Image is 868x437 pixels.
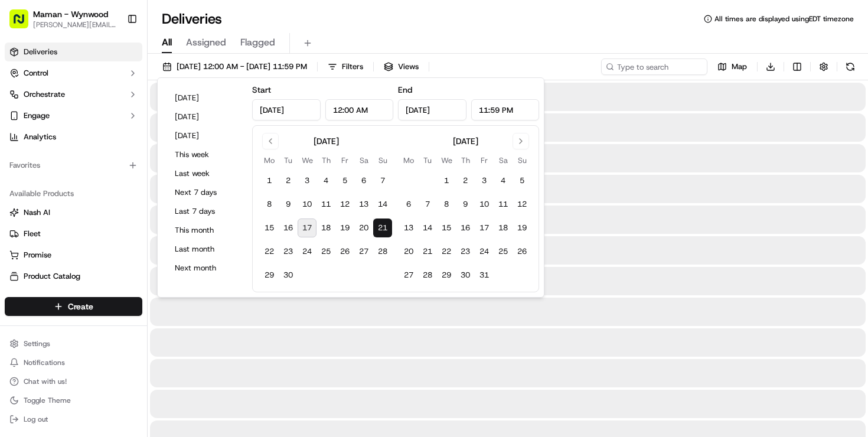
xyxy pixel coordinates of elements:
button: 15 [437,218,456,237]
button: 3 [298,171,316,190]
span: Deliveries [24,47,57,57]
button: Log out [5,411,142,428]
th: Tuesday [418,154,437,167]
button: 7 [373,171,392,190]
button: 13 [399,218,418,237]
th: Thursday [316,154,335,167]
button: Nash AI [5,203,142,222]
button: Control [5,64,142,83]
button: [DATE] [169,109,240,125]
button: Filters [322,58,368,75]
button: 15 [260,218,279,237]
span: Engage [24,110,50,121]
p: Welcome 👋 [12,47,215,66]
input: Type to search [601,58,707,75]
img: 1736555255976-a54dd68f-1ca7-489b-9aae-adbdc363a1c4 [12,113,33,134]
button: 10 [475,195,494,214]
button: Go to next month [513,133,529,149]
div: Start new chat [53,113,194,125]
th: Thursday [456,154,475,167]
button: See all [183,151,215,165]
th: Wednesday [298,154,316,167]
button: Go to previous month [262,133,279,149]
button: 21 [418,242,437,261]
a: 💻API Documentation [95,259,194,281]
span: Klarizel Pensader [37,183,97,193]
button: [DATE] 12:00 AM - [DATE] 11:59 PM [157,58,312,75]
span: All [162,35,172,50]
span: Control [24,68,48,79]
button: 25 [316,242,335,261]
span: Chat with us! [24,377,67,386]
th: Friday [335,154,354,167]
span: API Documentation [112,264,190,276]
button: 2 [456,171,475,190]
button: Refresh [842,58,859,75]
button: Settings [5,335,142,352]
div: 💻 [100,265,109,275]
button: 8 [437,195,456,214]
span: Promise [24,250,51,260]
button: Chat with us! [5,373,142,390]
button: Last 7 days [169,203,240,220]
th: Friday [475,154,494,167]
button: 12 [335,195,354,214]
button: Views [378,58,424,75]
button: 30 [279,266,298,285]
button: 16 [279,218,298,237]
button: Fleet [5,224,142,243]
th: Sunday [373,154,392,167]
button: 22 [437,242,456,261]
button: This month [169,222,240,239]
button: Orchestrate [5,85,142,104]
span: Assigned [186,35,226,50]
span: Views [398,61,419,72]
a: 📗Knowledge Base [7,259,95,281]
span: [DATE] 12:00 AM - [DATE] 11:59 PM [177,61,307,72]
span: Toggle Theme [24,396,71,405]
button: Start new chat [201,116,215,131]
button: 3 [475,171,494,190]
span: Flagged [240,35,275,50]
button: Product Catalog [5,267,142,286]
span: All times are displayed using EDT timezone [714,14,854,24]
th: Sunday [513,154,531,167]
button: 25 [494,242,513,261]
button: 30 [456,266,475,285]
span: Orchestrate [24,89,65,100]
button: 28 [373,242,392,261]
button: 4 [316,171,335,190]
button: Map [712,58,752,75]
button: Maman - Wynwood [33,8,108,20]
button: Last week [169,165,240,182]
img: 1724597045416-56b7ee45-8013-43a0-a6f9-03cb97ddad50 [25,113,46,134]
button: 20 [354,218,373,237]
a: Nash AI [9,207,138,218]
button: 22 [260,242,279,261]
button: 9 [456,195,475,214]
button: 11 [316,195,335,214]
button: Promise [5,246,142,265]
button: 5 [513,171,531,190]
button: 4 [494,171,513,190]
span: Create [68,301,93,312]
button: 8 [260,195,279,214]
button: 18 [494,218,513,237]
a: Analytics [5,128,142,146]
img: Klarizel Pensader [12,204,31,223]
button: [PERSON_NAME][EMAIL_ADDRESS][DOMAIN_NAME] [33,20,118,30]
button: 1 [437,171,456,190]
span: Notifications [24,358,65,367]
input: Date [252,99,321,120]
img: 1736555255976-a54dd68f-1ca7-489b-9aae-adbdc363a1c4 [24,216,33,225]
span: Product Catalog [24,271,80,282]
button: 19 [335,218,354,237]
a: Deliveries [5,43,142,61]
img: 1736555255976-a54dd68f-1ca7-489b-9aae-adbdc363a1c4 [24,184,33,193]
button: 10 [298,195,316,214]
div: Past conversations [12,154,79,163]
button: 29 [437,266,456,285]
div: Available Products [5,184,142,203]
